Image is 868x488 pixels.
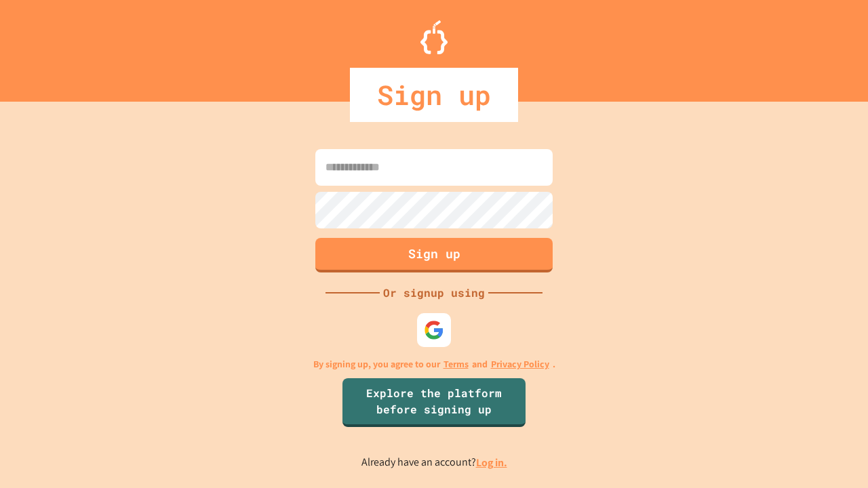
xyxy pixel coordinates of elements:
[491,357,549,371] a: Privacy Policy
[315,238,553,272] button: Sign up
[755,375,854,432] iframe: chat widget
[342,378,526,427] a: Explore the platform before signing up
[313,357,555,371] p: By signing up, you agree to our and .
[476,455,507,470] a: Log in.
[420,20,448,54] img: Logo.svg
[361,454,507,471] p: Already have an account?
[350,68,518,122] div: Sign up
[424,320,444,340] img: google-icon.svg
[380,285,488,301] div: Or signup using
[443,357,469,371] a: Terms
